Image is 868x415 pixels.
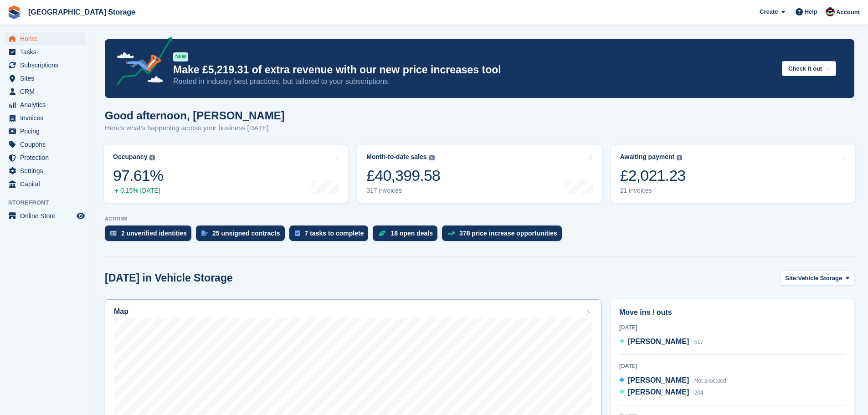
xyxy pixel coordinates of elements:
[619,362,846,370] div: [DATE]
[20,178,75,190] span: Capital
[760,7,778,16] span: Create
[677,155,682,160] img: icon-info-grey-7440780725fd019a000dd9b08b2336e03edf1995a4989e88bcd33f0948082b44.svg
[5,112,86,124] a: menu
[20,85,75,98] span: CRM
[20,72,75,85] span: Sites
[20,138,75,151] span: Coupons
[785,274,798,283] span: Site:
[620,166,686,185] div: £2,021.23
[447,231,455,236] img: price_increase_opportunities-93ffe204e8149a01c8c9dc8f82e8f89637d9d84a8eef4429ea346261dce0b2c0.svg
[619,387,704,399] a: [PERSON_NAME] 204
[105,225,196,246] a: 2 unverified identities
[798,274,842,283] span: Vehicle Storage
[836,8,860,17] span: Account
[694,339,704,345] span: 517
[628,338,689,345] span: [PERSON_NAME]
[25,5,139,20] a: [GEOGRAPHIC_DATA] Storage
[366,166,440,185] div: £40,399.58
[20,59,75,72] span: Subscriptions
[20,125,75,138] span: Pricing
[20,112,75,124] span: Invoices
[105,123,285,133] p: Here's what's happening across your business [DATE]
[20,151,75,164] span: Protection
[366,153,426,161] div: Month-to-date sales
[173,52,188,61] div: NEW
[611,145,855,203] a: Awaiting payment £2,021.23 21 invoices
[113,187,163,195] div: 0.15% [DATE]
[619,307,846,318] h2: Move ins / outs
[694,378,726,384] span: Not allocated
[20,98,75,111] span: Analytics
[114,307,128,316] h2: Map
[366,187,440,195] div: 317 invoices
[780,271,854,286] button: Site: Vehicle Storage
[201,231,208,236] img: contract_signature_icon-13c848040528278c33f63329250d36e43548de30e8caae1d1a13099fd9432cc5.svg
[295,231,300,236] img: task-75834270c22a3079a89374b754ae025e5fb1db73e45f91037f5363f120a921f8.svg
[628,388,689,396] span: [PERSON_NAME]
[805,7,817,16] span: Help
[212,230,280,237] div: 25 unsigned contracts
[442,225,566,246] a: 378 price increase opportunities
[20,164,75,177] span: Settings
[75,210,86,221] a: Preview store
[173,77,775,87] p: Rooted in industry best practices, but tailored to your subscriptions.
[5,59,86,72] a: menu
[104,145,348,203] a: Occupancy 97.61% 0.15% [DATE]
[782,61,836,76] button: Check it out →
[619,375,726,387] a: [PERSON_NAME] Not allocated
[113,153,147,161] div: Occupancy
[113,166,163,185] div: 97.61%
[429,155,435,160] img: icon-info-grey-7440780725fd019a000dd9b08b2336e03edf1995a4989e88bcd33f0948082b44.svg
[20,210,75,222] span: Online Store
[459,230,557,237] div: 378 price increase opportunities
[149,155,155,160] img: icon-info-grey-7440780725fd019a000dd9b08b2336e03edf1995a4989e88bcd33f0948082b44.svg
[620,153,675,161] div: Awaiting payment
[5,138,86,151] a: menu
[5,210,86,222] a: menu
[357,145,601,203] a: Month-to-date sales £40,399.58 317 invoices
[5,178,86,190] a: menu
[5,164,86,177] a: menu
[289,225,373,246] a: 7 tasks to complete
[373,225,442,246] a: 18 open deals
[5,72,86,85] a: menu
[5,32,86,45] a: menu
[620,187,686,195] div: 21 invoices
[105,216,854,222] p: ACTIONS
[109,37,173,89] img: price-adjustments-announcement-icon-8257ccfd72463d97f412b2fc003d46551f7dbcb40ab6d574587a9cd5c0d94...
[196,225,289,246] a: 25 unsigned contracts
[619,336,704,348] a: [PERSON_NAME] 517
[628,376,689,384] span: [PERSON_NAME]
[390,230,433,237] div: 18 open deals
[105,272,233,284] h2: [DATE] in Vehicle Storage
[5,98,86,111] a: menu
[378,230,386,236] img: deal-1b604bf984904fb50ccaf53a9ad4b4a5d6e5aea283cecdc64d6e3604feb123c2.svg
[8,198,91,207] span: Storefront
[121,230,187,237] div: 2 unverified identities
[694,389,704,396] span: 204
[5,85,86,98] a: menu
[7,5,21,19] img: stora-icon-8386f47178a22dfd0bd8f6a31ec36ba5ce8667c1dd55bd0f319d3a0aa187defe.svg
[20,46,75,58] span: Tasks
[619,323,846,332] div: [DATE]
[110,231,117,236] img: verify_identity-adf6edd0f0f0b5bbfe63781bf79b02c33cf7c696d77639b501bdc392416b5a36.svg
[5,151,86,164] a: menu
[173,63,775,77] p: Make £5,219.31 of extra revenue with our new price increases tool
[105,109,285,122] h1: Good afternoon, [PERSON_NAME]
[826,7,835,16] img: Gordy Scott
[305,230,364,237] div: 7 tasks to complete
[20,32,75,45] span: Home
[5,125,86,138] a: menu
[5,46,86,58] a: menu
